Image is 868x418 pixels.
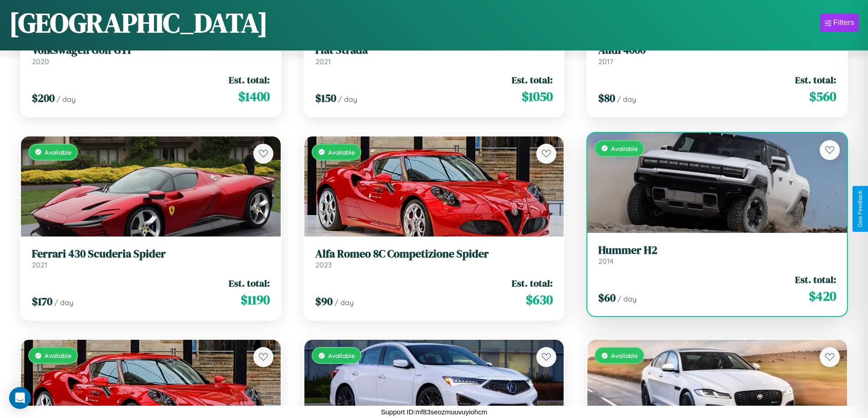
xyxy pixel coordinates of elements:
span: $ 420 [809,287,836,305]
a: Fiat Strada2021 [315,44,553,66]
span: 2014 [598,257,614,266]
span: $ 560 [809,87,836,106]
span: Available [328,148,355,156]
h3: Audi 4000 [598,44,836,57]
span: Available [45,352,72,359]
div: Give Feedback [857,191,863,227]
span: 2023 [315,260,332,269]
span: / day [56,95,76,104]
button: Filters [820,14,859,32]
span: $ 1190 [241,291,270,309]
span: Est. total: [795,73,836,86]
a: Alfa Romeo 8C Competizione Spider2023 [315,247,553,270]
span: 2020 [32,57,49,66]
span: 2021 [315,57,331,66]
span: $ 1050 [522,87,553,106]
span: $ 1400 [238,87,270,106]
h1: [GEOGRAPHIC_DATA] [9,4,268,41]
span: $ 80 [598,91,615,106]
h3: Fiat Strada [315,44,553,57]
span: Est. total: [795,273,836,286]
h3: Alfa Romeo 8C Competizione Spider [315,247,553,261]
div: Filters [833,18,854,27]
div: Open Intercom Messenger [9,387,31,409]
a: Volkswagen Golf GTI2020 [32,44,270,66]
a: Audi 40002017 [598,44,836,66]
span: Est. total: [512,73,553,86]
span: / day [617,294,637,303]
h3: Volkswagen Golf GTI [32,44,270,57]
h3: Hummer H2 [598,244,836,257]
span: 2021 [32,260,47,269]
span: $ 170 [32,294,52,309]
span: Available [328,352,355,359]
span: Available [611,145,638,152]
span: $ 90 [315,294,333,309]
span: / day [334,298,354,307]
span: $ 60 [598,290,616,305]
span: Available [611,352,638,359]
span: Est. total: [512,277,553,290]
span: 2017 [598,57,613,66]
span: $ 150 [315,91,336,106]
span: / day [617,95,636,104]
span: $ 200 [32,91,55,106]
a: Hummer H22014 [598,244,836,266]
h3: Ferrari 430 Scuderia Spider [32,247,270,261]
span: / day [338,95,357,104]
span: Est. total: [229,277,270,290]
span: / day [54,298,73,307]
span: $ 630 [526,291,553,309]
span: Est. total: [229,73,270,86]
span: Available [45,148,72,156]
p: Support ID: mf83seozmuuvuyiohcm [381,406,487,418]
a: Ferrari 430 Scuderia Spider2021 [32,247,270,270]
